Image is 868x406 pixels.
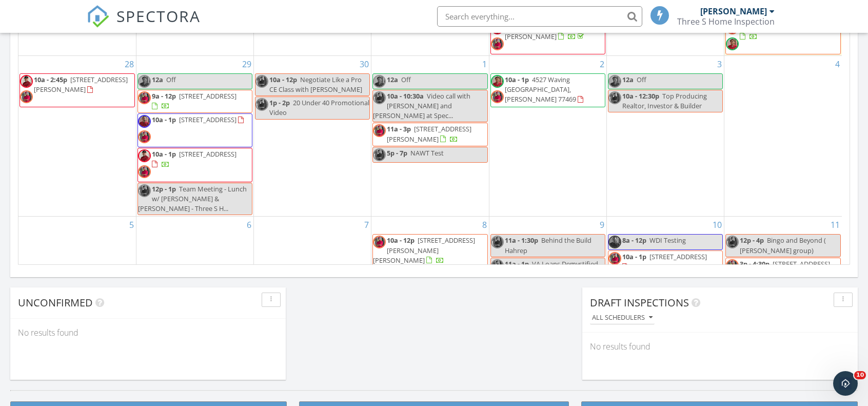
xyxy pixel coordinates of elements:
[387,148,407,158] span: 5p - 7p
[152,149,236,168] a: 10a - 1p [STREET_ADDRESS]
[491,75,504,88] img: 20250918_080732.jpg
[245,217,253,233] a: Go to October 6, 2025
[138,184,247,213] span: Team Meeting - Lunch w/ [PERSON_NAME] & [PERSON_NAME] - Three S H...
[725,20,841,54] a: 2:30p - 4:30p [STREET_ADDRESS]
[833,371,858,396] iframe: Intercom live chat
[373,124,386,137] img: img_0544.jpg
[590,311,655,325] button: All schedulers
[505,236,591,255] span: Behind the Build Hahrep
[590,296,689,310] span: Draft Inspections
[505,75,576,104] span: 4527 Waving [GEOGRAPHIC_DATA], [PERSON_NAME] 77469
[833,56,842,72] a: Go to October 4, 2025
[138,184,151,197] img: img_0544.jpg
[138,75,151,88] img: 20250918_080732.jpg
[724,55,842,217] td: Go to October 4, 2025
[255,98,268,111] img: img_0544.jpg
[179,91,236,101] span: [STREET_ADDRESS]
[152,115,176,124] span: 10a - 1p
[373,148,386,161] img: img_0544.jpg
[622,252,707,271] a: 10a - 1p [STREET_ADDRESS]
[598,217,606,233] a: Go to October 9, 2025
[726,37,739,50] img: 20250918_080732.jpg
[740,236,826,255] span: Bingo and Beyond ( [PERSON_NAME] group)
[358,56,371,72] a: Go to September 30, 2025
[269,75,362,94] span: Negotiate Like a Pro CE Class with [PERSON_NAME]
[373,236,386,248] img: img_0544.jpg
[372,123,487,146] a: 11a - 3p [STREET_ADDRESS][PERSON_NAME]
[19,73,135,107] a: 10a - 2:45p [STREET_ADDRESS][PERSON_NAME]
[152,91,176,101] span: 9a - 12p
[480,56,489,72] a: Go to October 1, 2025
[34,75,67,84] span: 10a - 2:45p
[387,124,471,143] a: 11a - 3p [STREET_ADDRESS][PERSON_NAME]
[740,259,830,278] a: 3p - 4:30p [STREET_ADDRESS]
[649,236,686,245] span: WDI Testing
[269,98,290,107] span: 1p - 2p
[608,91,621,104] img: img_0544.jpg
[637,75,646,84] span: Off
[725,258,841,281] a: 3p - 4:30p [STREET_ADDRESS]
[726,259,739,272] img: img_0544.jpg
[505,236,538,245] span: 11a - 1:30p
[490,20,605,54] a: 2p - 4p [STREET_ADDRESS][PERSON_NAME]
[598,56,606,72] a: Go to October 2, 2025
[255,75,268,88] img: img_0544.jpg
[152,149,176,159] span: 10a - 1p
[10,319,286,346] div: No results found
[387,124,471,143] span: [STREET_ADDRESS][PERSON_NAME]
[127,217,136,233] a: Go to October 5, 2025
[137,90,252,113] a: 9a - 12p [STREET_ADDRESS]
[137,113,252,147] a: 10a - 1p [STREET_ADDRESS]
[592,314,653,321] div: All schedulers
[152,91,236,110] a: 9a - 12p [STREET_ADDRESS]
[166,75,176,84] span: Off
[437,6,642,27] input: Search everything...
[491,37,504,50] img: img_0544.jpg
[489,55,606,217] td: Go to October 2, 2025
[152,184,176,194] span: 12p - 1p
[410,148,444,158] span: NAWT Test
[700,6,767,16] div: [PERSON_NAME]
[828,217,842,233] a: Go to October 11, 2025
[20,90,33,103] img: img_0544.jpg
[373,91,386,104] img: img_0544.jpg
[608,250,723,274] a: 10a - 1p [STREET_ADDRESS]
[240,56,253,72] a: Go to September 29, 2025
[138,149,151,162] img: img_0897.jpg
[711,217,724,233] a: Go to October 10, 2025
[773,259,830,268] span: [STREET_ADDRESS]
[373,236,475,264] span: [STREET_ADDRESS][PERSON_NAME][PERSON_NAME]
[138,115,151,128] img: 20240919_174810.jpg
[582,333,858,360] div: No results found
[401,75,411,84] span: Off
[372,234,487,267] a: 10a - 12p [STREET_ADDRESS][PERSON_NAME][PERSON_NAME]
[373,75,386,88] img: 20250918_080732.jpg
[18,55,136,217] td: Go to September 28, 2025
[608,252,621,265] img: img_0544.jpg
[505,22,586,41] a: 2p - 4p [STREET_ADDRESS][PERSON_NAME]
[505,75,586,104] a: 10a - 1p 4527 Waving [GEOGRAPHIC_DATA], [PERSON_NAME] 77469
[491,236,504,248] img: img_0544.jpg
[18,296,93,310] span: Unconfirmed
[490,73,605,107] a: 10a - 1p 4527 Waving [GEOGRAPHIC_DATA], [PERSON_NAME] 77469
[387,124,411,133] span: 11a - 3p
[371,217,489,282] td: Go to October 8, 2025
[480,217,489,233] a: Go to October 8, 2025
[854,371,866,379] span: 10
[371,55,489,217] td: Go to October 1, 2025
[18,217,136,282] td: Go to October 5, 2025
[622,91,659,101] span: 10a - 12:30p
[740,22,839,41] a: 2:30p - 4:30p [STREET_ADDRESS]
[622,252,646,261] span: 10a - 1p
[269,75,297,84] span: 10a - 12p
[34,75,128,94] span: [STREET_ADDRESS][PERSON_NAME]
[254,55,371,217] td: Go to September 30, 2025
[362,217,371,233] a: Go to October 7, 2025
[179,115,236,124] span: [STREET_ADDRESS]
[606,217,724,282] td: Go to October 10, 2025
[136,55,253,217] td: Go to September 29, 2025
[254,217,371,282] td: Go to October 7, 2025
[116,5,201,27] span: SPECTORA
[505,75,529,84] span: 10a - 1p
[715,56,724,72] a: Go to October 3, 2025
